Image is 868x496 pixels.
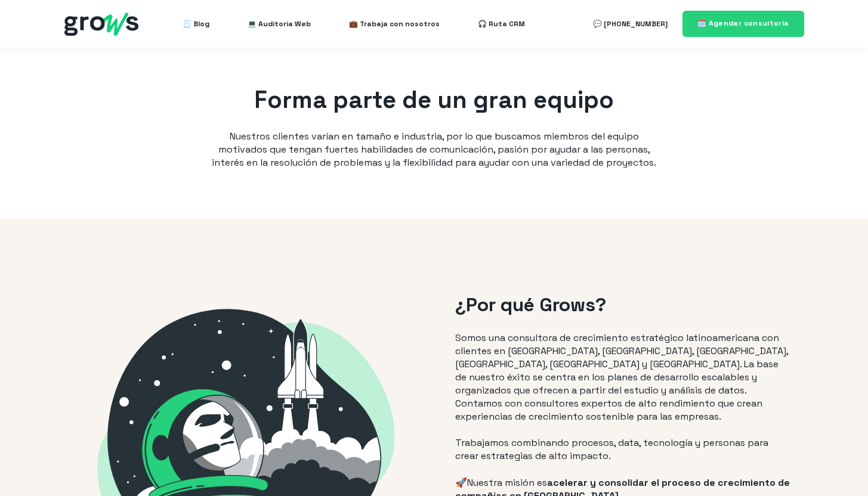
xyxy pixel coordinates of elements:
[455,292,792,318] h2: ¿Por qué Grows?
[593,12,668,36] a: 💬 [PHONE_NUMBER]
[349,12,440,36] a: 💼 Trabaja con nosotros
[208,130,661,169] p: Nuestros clientes varían en tamaño e industria, por lo que buscamos miembros del equipo motivados...
[183,12,209,36] a: 🧾 Blog
[478,12,525,36] a: 🎧 Ruta CRM
[455,331,792,423] p: Somos una consultora de crecimiento estratégico latinoamericana con clientes en [GEOGRAPHIC_DATA]...
[697,18,789,28] span: 🗓️ Agendar consultoría
[455,436,792,463] p: Trabajamos combinando procesos, data, tecnología y personas para crear estrategias de alto impacto.
[64,13,138,36] img: grows - hubspot
[208,83,661,117] h1: Forma parte de un gran equipo
[248,12,311,36] a: 💻 Auditoría Web
[682,11,804,36] a: 🗓️ Agendar consultoría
